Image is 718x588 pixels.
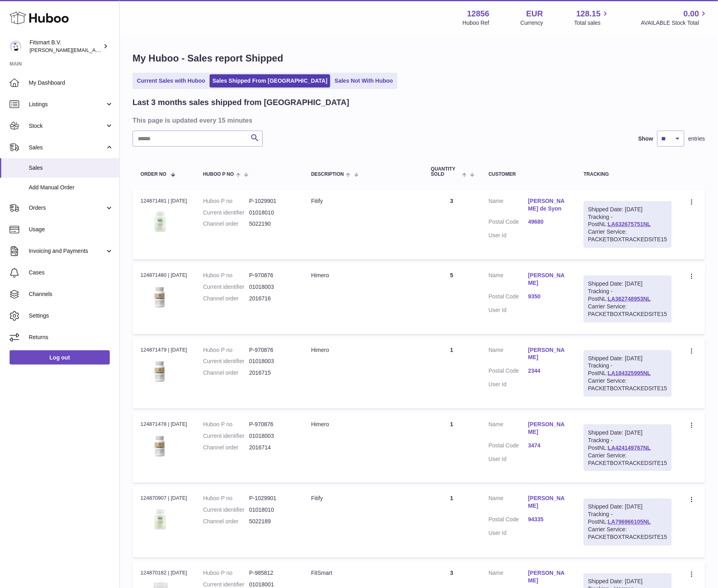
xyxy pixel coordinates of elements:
[526,8,543,19] strong: EUR
[141,172,167,177] span: Order No
[584,276,672,322] div: Tracking - PostNL:
[528,516,568,524] a: 94335
[29,312,113,320] span: Settings
[528,442,568,449] a: 3474
[141,197,187,205] div: 124871481 | [DATE]
[203,346,249,354] dt: Huboo P no
[249,432,295,440] dd: 01018003
[588,303,667,318] div: Carrier Service: PACKETBOXTRACKEDSITE15
[588,452,667,467] div: Carrier Service: PACKETBOXTRACKEDSITE15
[29,204,105,212] span: Orders
[203,283,249,291] dt: Current identifier
[588,206,667,213] div: Shipped Date: [DATE]
[29,184,113,191] span: Add Manual Order
[203,495,249,503] dt: Huboo P no
[576,8,601,19] span: 128.15
[249,518,295,526] dd: 5022189
[684,8,699,19] span: 0.00
[311,197,415,205] div: Fitify
[639,135,653,143] label: Show
[29,269,113,276] span: Cases
[203,197,249,205] dt: Huboo P no
[249,272,295,279] dd: P-970876
[489,172,568,177] div: Customer
[203,518,249,526] dt: Channel order
[249,570,295,577] dd: P-985812
[588,377,667,392] div: Carrier Service: PACKETBOXTRACKEDSITE15
[203,570,249,577] dt: Huboo P no
[423,189,480,260] td: 3
[141,346,187,354] div: 124871479 | [DATE]
[141,495,187,502] div: 124870907 | [DATE]
[528,570,568,585] a: [PERSON_NAME]
[489,272,528,289] dt: Name
[249,220,295,228] dd: 5022190
[584,201,672,248] div: Tracking - PostNL:
[588,526,667,541] div: Carrier Service: PACKETBOXTRACKEDSITE15
[688,135,705,143] span: entries
[489,218,528,228] dt: Postal Code
[588,228,667,243] div: Carrier Service: PACKETBOXTRACKEDSITE15
[141,272,187,279] div: 124871480 | [DATE]
[423,413,480,483] td: 1
[311,495,415,503] div: Fitify
[10,40,22,52] img: jonathan@leaderoo.com
[203,172,234,177] span: Huboo P no
[249,444,295,451] dd: 2016714
[141,356,180,385] img: 128561711358723.png
[249,507,295,514] dd: 01018010
[203,369,249,377] dt: Channel order
[608,221,651,227] a: LA632675751NL
[29,334,113,341] span: Returns
[528,421,568,436] a: [PERSON_NAME]
[489,495,528,512] dt: Name
[588,280,667,288] div: Shipped Date: [DATE]
[641,8,708,27] a: 0.00 AVAILABLE Stock Total
[249,346,295,354] dd: P-970876
[431,167,460,177] span: Quantity Sold
[141,570,187,577] div: 124870182 | [DATE]
[29,226,113,233] span: Usage
[29,164,113,172] span: Sales
[141,207,180,235] img: 128561739542540.png
[574,8,610,27] a: 128.15 Total sales
[489,346,528,364] dt: Name
[249,283,295,291] dd: 01018003
[584,350,672,397] div: Tracking - PostNL:
[133,52,705,65] h1: My Huboo - Sales report Shipped
[528,218,568,226] a: 49680
[489,442,528,451] dt: Postal Code
[528,197,568,213] a: [PERSON_NAME] de Syon
[423,264,480,334] td: 5
[203,295,249,302] dt: Channel order
[489,197,528,215] dt: Name
[588,429,667,437] div: Shipped Date: [DATE]
[521,19,543,27] div: Currency
[467,8,490,19] strong: 12856
[141,431,180,460] img: 128561711358723.png
[423,338,480,409] td: 1
[489,570,528,587] dt: Name
[423,487,480,557] td: 1
[528,346,568,362] a: [PERSON_NAME]
[489,421,528,438] dt: Name
[29,101,105,108] span: Listings
[489,530,528,537] dt: User Id
[141,421,187,428] div: 124871478 | [DATE]
[29,122,105,130] span: Stock
[489,293,528,302] dt: Postal Code
[249,358,295,365] dd: 01018003
[203,432,249,440] dt: Current identifier
[203,220,249,228] dt: Channel order
[210,74,330,87] a: Sales Shipped From [GEOGRAPHIC_DATA]
[489,516,528,526] dt: Postal Code
[584,425,672,471] div: Tracking - PostNL:
[608,370,651,376] a: LA184325995NL
[30,47,160,53] span: [PERSON_NAME][EMAIL_ADDRESS][DOMAIN_NAME]
[249,197,295,205] dd: P-1029901
[608,519,651,525] a: LA796966105NL
[574,19,610,27] span: Total sales
[141,282,180,311] img: 128561711358723.png
[489,381,528,388] dt: User Id
[588,503,667,511] div: Shipped Date: [DATE]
